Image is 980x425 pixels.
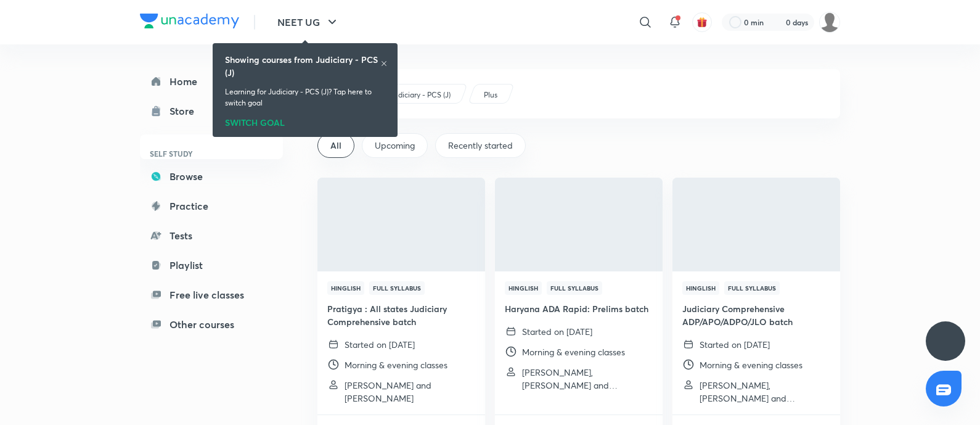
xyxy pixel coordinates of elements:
[225,53,380,79] h6: Showing courses from Judiciary - PCS (J)
[345,338,415,351] p: Started on [DATE]
[317,178,485,415] a: ThumbnailHinglishFull SyllabusPratigya : All states Judiciary Comprehensive batchStarted on [DATE...
[692,12,712,32] button: avatar
[140,194,283,218] a: Practice
[345,379,475,405] p: Faizan Khan and Apurva Vats
[140,223,283,248] a: Tests
[225,86,385,109] p: Learning for Judiciary - PCS (J)? Tap here to switch goal
[938,334,953,349] img: ttu
[225,113,385,127] div: SWITCH GOAL
[369,281,425,295] span: Full Syllabus
[505,281,542,295] span: Hinglish
[700,358,802,371] p: Morning & evening classes
[316,176,486,272] img: Thumbnail
[700,338,770,351] p: Started on [DATE]
[682,281,719,295] span: Hinglish
[140,69,283,94] a: Home
[672,178,840,415] a: ThumbnailHinglishFull SyllabusJudiciary Comprehensive ADP/APO/ADPO/JLO batchStarted on [DATE]Morn...
[547,281,602,295] span: Full Syllabus
[724,281,780,295] span: Full Syllabus
[482,89,500,101] a: Plus
[270,10,347,35] button: NEET UG
[169,104,202,118] div: Store
[671,176,841,272] img: Thumbnail
[696,17,708,28] img: avatar
[140,14,239,31] a: Company Logo
[327,302,475,328] h4: Pratigya : All states Judiciary Comprehensive batch
[493,176,664,272] img: Thumbnail
[771,16,783,28] img: streak
[345,358,447,371] p: Morning & evening classes
[484,89,497,101] p: Plus
[682,302,830,328] h4: Judiciary Comprehensive ADP/APO/ADPO/JLO batch
[327,281,364,295] span: Hinglish
[522,325,592,338] p: Started on [DATE]
[388,89,453,101] a: Judiciary - PCS (J)
[522,345,625,358] p: Morning & evening classes
[375,139,415,152] span: Upcoming
[140,283,283,307] a: Free live classes
[140,253,283,278] a: Playlist
[819,12,840,33] img: Preeti patil
[140,14,239,28] img: Company Logo
[522,366,653,392] p: Varun Pratap Singh, Ashutosh and Pranjal Singh
[495,178,663,402] a: ThumbnailHinglishFull SyllabusHaryana ADA Rapid: Prelims batchStarted on [DATE]Morning & evening ...
[330,139,341,152] span: All
[140,143,283,164] h6: SELF STUDY
[505,302,653,315] h4: Haryana ADA Rapid: Prelims batch
[140,99,283,123] a: Store
[140,312,283,337] a: Other courses
[390,89,451,101] p: Judiciary - PCS (J)
[448,139,513,152] span: Recently started
[700,379,830,405] p: Faizan Khan, Kanishk Devesh and Apurva Vats
[140,164,283,189] a: Browse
